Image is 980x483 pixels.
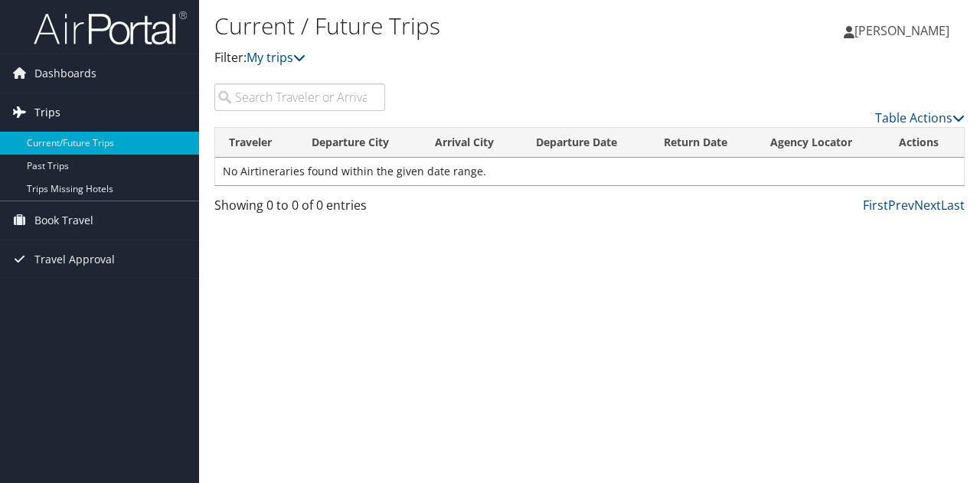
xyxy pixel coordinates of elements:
[650,128,757,158] th: Return Date: activate to sort column ascending
[522,128,650,158] th: Departure Date: activate to sort column descending
[298,128,421,158] th: Departure City: activate to sort column ascending
[885,128,964,158] th: Actions
[34,93,60,132] span: Trips
[863,197,888,214] a: First
[214,196,385,222] div: Showing 0 to 0 of 0 entries
[215,128,298,158] th: Traveler: activate to sort column ascending
[875,109,965,126] a: Table Actions
[914,197,941,214] a: Next
[214,83,385,111] input: Search Traveler or Arrival City
[34,10,187,46] img: airportal-logo.png
[756,128,885,158] th: Agency Locator: activate to sort column ascending
[247,49,305,66] a: My trips
[34,201,93,240] span: Book Travel
[941,197,965,214] a: Last
[214,10,714,42] h1: Current / Future Trips
[34,54,96,93] span: Dashboards
[34,240,115,279] span: Travel Approval
[421,128,523,158] th: Arrival City: activate to sort column ascending
[215,158,964,185] td: No Airtineraries found within the given date range.
[854,22,949,39] span: [PERSON_NAME]
[888,197,914,214] a: Prev
[844,8,965,54] a: [PERSON_NAME]
[214,48,714,68] p: Filter:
